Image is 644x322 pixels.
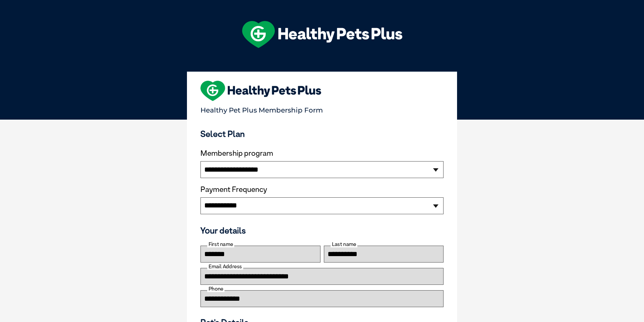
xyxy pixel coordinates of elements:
label: Last name [331,241,357,247]
label: First name [207,241,234,247]
img: heart-shape-hpp-logo-large.png [200,81,321,101]
h3: Your details [200,225,444,236]
label: Email Address [207,264,243,270]
h3: Select Plan [200,129,444,139]
label: Payment Frequency [200,185,267,194]
label: Phone [207,286,224,292]
label: Membership program [200,149,444,158]
p: Healthy Pet Plus Membership Form [200,103,444,114]
img: hpp-logo-landscape-green-white.png [242,21,402,48]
